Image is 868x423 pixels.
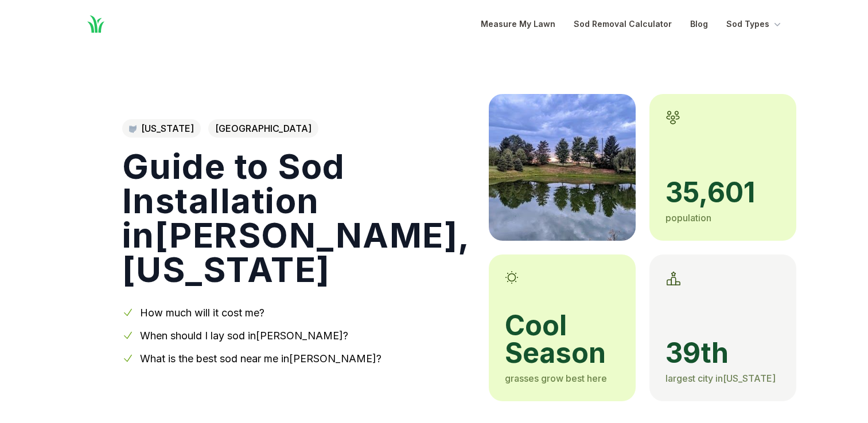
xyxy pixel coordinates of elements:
[140,352,382,365] a: What is the best sod near me in[PERSON_NAME]?
[665,179,780,206] span: 35,601
[208,119,318,138] span: [GEOGRAPHIC_DATA]
[505,373,607,384] span: grasses grow best here
[726,17,783,31] button: Sod Types
[665,339,780,367] span: 39th
[122,149,470,287] h1: Guide to Sod Installation in [PERSON_NAME] , [US_STATE]
[665,212,711,224] span: population
[481,17,555,31] a: Measure My Lawn
[690,17,708,31] a: Blog
[574,17,672,31] a: Sod Removal Calculator
[140,307,264,319] a: How much will it cost me?
[505,312,620,367] span: cool season
[665,373,776,384] span: largest city in [US_STATE]
[129,125,137,133] img: Ohio state outline
[140,330,348,342] a: When should I lay sod in[PERSON_NAME]?
[489,94,636,241] img: A picture of Mason
[122,119,201,138] a: [US_STATE]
